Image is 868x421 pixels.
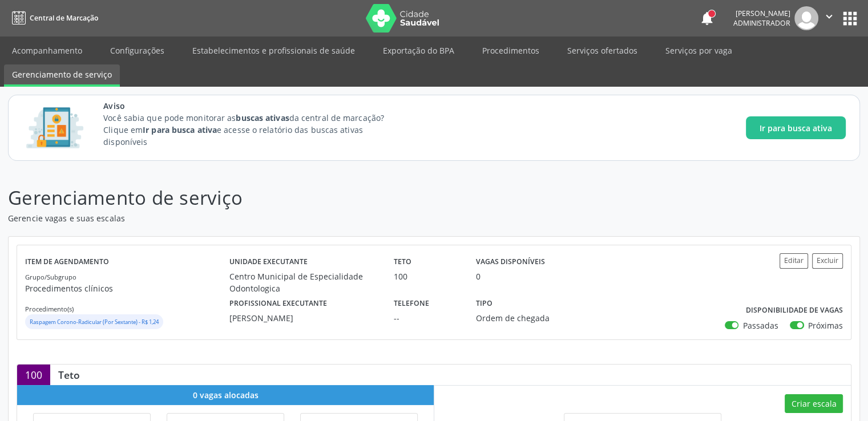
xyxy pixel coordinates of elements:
[474,41,547,60] a: Procedimentos
[780,253,808,269] button: Editar
[184,41,363,60] a: Estabelecimentos e profissionais de saúde
[394,253,411,271] label: Teto
[30,13,98,23] span: Central de Marcação
[25,305,74,313] small: Procedimento(s)
[143,124,217,135] strong: Ir para busca ativa
[733,18,790,28] span: Administrador
[840,9,860,29] button: apps
[823,10,835,23] i: 
[8,9,98,27] a: Central de Marcação
[760,122,832,134] span: Ir para busca ativa
[25,282,229,294] p: Procedimentos clínicos
[559,41,645,60] a: Serviços ofertados
[808,319,843,331] label: Próximas
[25,273,76,281] small: Grupo/Subgrupo
[733,9,790,18] div: [PERSON_NAME]
[746,116,846,139] button: Ir para busca ativa
[746,302,843,319] label: Disponibilidade de vagas
[394,312,460,324] div: --
[8,184,604,212] p: Gerenciamento de serviço
[785,394,843,414] button: Criar escala
[50,369,88,381] div: Teto
[8,212,604,224] p: Gerencie vagas e suas escalas
[375,41,462,60] a: Exportação do BPA
[742,319,778,331] label: Passadas
[4,64,120,87] a: Gerenciamento de serviço
[30,318,159,326] small: Raspagem Corono-Radicular (Por Sextante) - R$ 1,24
[812,253,843,269] button: Excluir
[794,6,818,30] img: img
[229,294,327,312] label: Profissional executante
[17,385,434,405] div: 0 vagas alocadas
[476,253,545,271] label: Vagas disponíveis
[476,294,492,312] label: Tipo
[229,312,378,324] div: [PERSON_NAME]
[818,6,840,30] button: 
[657,41,740,60] a: Serviços por vaga
[4,41,90,60] a: Acompanhamento
[102,41,172,60] a: Configurações
[22,102,87,153] img: Imagem de CalloutCard
[229,270,378,294] div: Centro Municipal de Especialidade Odontologica
[103,112,405,148] p: Você sabia que pode monitorar as da central de marcação? Clique em e acesse o relatório das busca...
[699,10,715,26] button: notifications
[236,112,289,123] strong: buscas ativas
[17,365,50,385] div: 100
[394,294,429,312] label: Telefone
[25,253,109,271] label: Item de agendamento
[476,312,583,324] div: Ordem de chegada
[103,100,405,112] span: Aviso
[229,253,308,271] label: Unidade executante
[394,270,460,282] div: 100
[476,270,481,282] div: 0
